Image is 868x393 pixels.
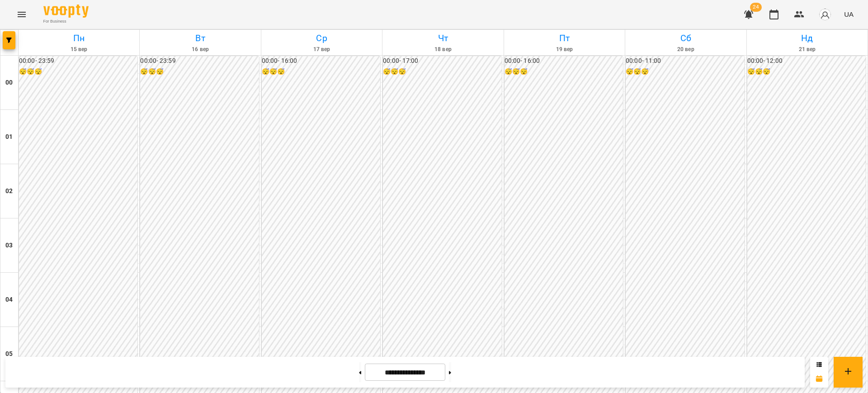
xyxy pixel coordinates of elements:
[384,31,502,45] h6: Чт
[5,132,13,142] h6: 01
[5,295,13,305] h6: 04
[140,56,259,66] h6: 00:00 - 23:59
[748,31,866,45] h6: Нд
[141,45,259,54] h6: 16 вер
[5,186,13,196] h6: 02
[383,67,501,77] h6: 😴😴😴
[626,67,744,77] h6: 😴😴😴
[263,45,381,54] h6: 17 вер
[384,45,502,54] h6: 18 вер
[505,45,623,54] h6: 19 вер
[11,4,33,25] button: Menu
[43,19,89,24] span: For Business
[19,67,137,77] h6: 😴😴😴
[627,45,745,54] h6: 20 вер
[262,67,380,77] h6: 😴😴😴
[748,45,866,54] h6: 21 вер
[626,56,744,66] h6: 00:00 - 11:00
[140,67,259,77] h6: 😴😴😴
[627,31,745,45] h6: Сб
[141,31,259,45] h6: Вт
[747,67,866,77] h6: 😴😴😴
[383,56,501,66] h6: 00:00 - 17:00
[505,67,623,77] h6: 😴😴😴
[19,56,137,66] h6: 00:00 - 23:59
[5,241,13,251] h6: 03
[505,31,623,45] h6: Пт
[750,3,762,12] span: 24
[20,45,138,54] h6: 15 вер
[819,8,831,21] img: avatar_s.png
[5,349,13,359] h6: 05
[43,5,89,18] img: Voopty Logo
[505,56,623,66] h6: 00:00 - 16:00
[747,56,866,66] h6: 00:00 - 12:00
[263,31,381,45] h6: Ср
[5,78,13,88] h6: 00
[844,9,854,19] span: UA
[840,6,857,23] button: UA
[20,31,138,45] h6: Пн
[262,56,380,66] h6: 00:00 - 16:00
